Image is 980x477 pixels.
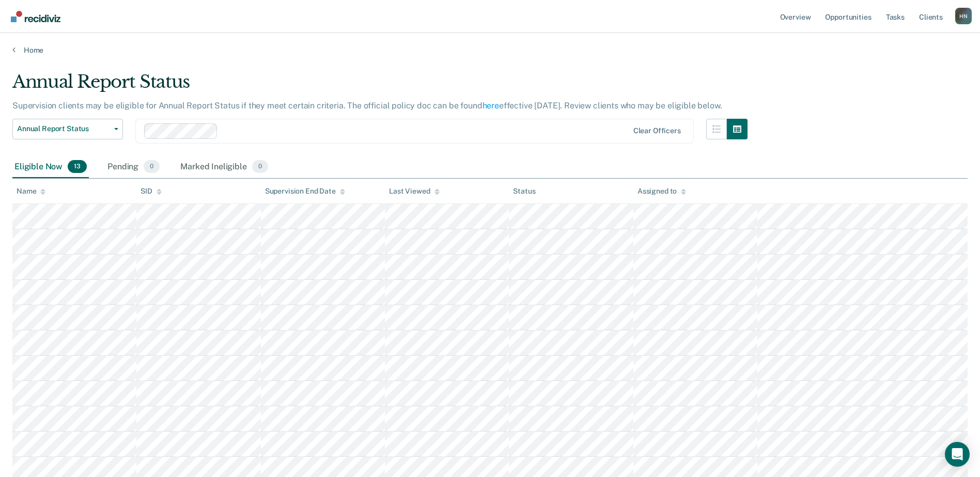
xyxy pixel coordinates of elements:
[633,126,681,135] div: Clear officers
[12,156,89,179] div: Eligible Now13
[12,45,968,55] a: Home
[483,101,499,110] a: here
[105,156,162,179] div: Pending0
[252,160,268,173] span: 0
[12,101,722,110] p: Supervision clients may be eligible for Annual Report Status if they meet certain criteria. The o...
[955,8,972,24] button: Profile dropdown button
[945,442,970,467] div: Open Intercom Messenger
[265,187,345,196] div: Supervision End Date
[513,187,535,196] div: Status
[141,187,162,196] div: SID
[17,124,110,133] span: Annual Report Status
[637,187,686,196] div: Assigned to
[68,160,87,173] span: 13
[178,156,270,179] div: Marked Ineligible0
[17,187,45,196] div: Name
[389,187,439,196] div: Last Viewed
[12,71,748,101] div: Annual Report Status
[955,8,972,24] div: H N
[11,11,60,22] img: Recidiviz
[12,119,123,139] button: Annual Report Status
[144,160,160,173] span: 0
